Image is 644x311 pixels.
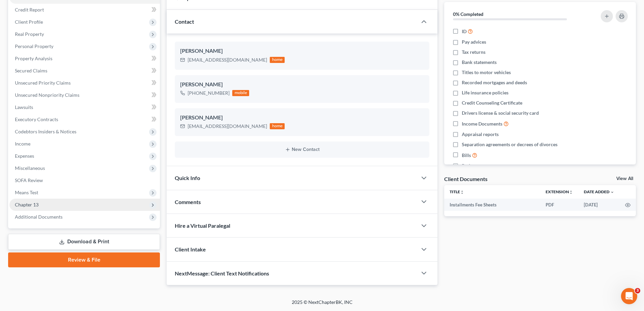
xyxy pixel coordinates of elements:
span: Credit Counseling Certificate [462,99,522,106]
button: New Contact [180,147,424,152]
span: Appraisal reports [462,131,499,138]
a: Property Analysis [9,52,160,65]
span: Drivers license & social security card [462,110,539,116]
div: [EMAIL_ADDRESS][DOMAIN_NAME] [188,57,267,63]
span: Client Profile [15,19,43,25]
span: Miscellaneous [15,165,45,171]
span: Personal Property [15,43,53,49]
span: Pay advices [462,39,486,45]
span: Chapter 13 [15,202,39,207]
td: Installments Fee Sheets [444,199,540,211]
td: PDF [540,199,578,211]
i: unfold_more [460,190,464,194]
span: Bank statements [462,59,497,66]
a: Titleunfold_more [450,189,464,194]
div: home [270,123,285,129]
span: Lawsuits [15,104,33,110]
i: unfold_more [569,190,573,194]
span: Executory Contracts [15,116,58,122]
td: [DATE] [578,199,620,211]
span: Tax returns [462,49,485,55]
span: Income Documents [462,120,502,127]
span: Retirement account statements [462,162,527,169]
a: SOFA Review [9,174,160,186]
span: Comments [175,199,201,205]
span: Separation agreements or decrees of divorces [462,141,557,148]
a: Executory Contracts [9,113,160,126]
div: home [270,57,285,63]
span: Unsecured Priority Claims [15,80,71,86]
span: Credit Report [15,7,44,13]
div: mobile [232,90,249,96]
span: Hire a Virtual Paralegal [175,222,230,229]
span: NextMessage: Client Text Notifications [175,270,269,276]
div: [PERSON_NAME] [180,114,424,122]
a: Unsecured Nonpriority Claims [9,89,160,101]
div: 2025 © NextChapterBK, INC [129,299,515,311]
span: Bills [462,152,471,159]
a: Download & Print [8,234,160,250]
span: Unsecured Nonpriority Claims [15,92,79,98]
span: Additional Documents [15,214,63,220]
span: Real Property [15,31,44,37]
div: [PERSON_NAME] [180,47,424,55]
span: ID [462,28,467,35]
strong: 0% Completed [453,11,483,17]
a: Review & File [8,252,160,267]
span: 3 [635,288,640,293]
span: Recorded mortgages and deeds [462,79,527,86]
span: SOFA Review [15,177,43,183]
a: View All [616,176,633,181]
a: Secured Claims [9,65,160,77]
a: Unsecured Priority Claims [9,77,160,89]
span: Means Test [15,190,38,195]
span: Quick Info [175,175,200,181]
span: Life insurance policies [462,89,508,96]
span: Property Analysis [15,55,52,61]
a: Lawsuits [9,101,160,113]
a: Extensionunfold_more [546,189,573,194]
span: Contact [175,18,194,25]
iframe: Intercom live chat [621,288,637,304]
span: Client Intake [175,246,206,252]
i: expand_more [610,190,614,194]
span: Codebtors Insiders & Notices [15,129,76,134]
span: Income [15,141,30,147]
span: Secured Claims [15,68,47,73]
div: [PERSON_NAME] [180,81,424,89]
div: [EMAIL_ADDRESS][DOMAIN_NAME] [188,123,267,130]
span: Titles to motor vehicles [462,69,511,76]
a: Credit Report [9,4,160,16]
a: Date Added expand_more [584,189,614,194]
span: Expenses [15,153,34,159]
div: Client Documents [444,175,487,182]
div: [PHONE_NUMBER] [188,90,230,96]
